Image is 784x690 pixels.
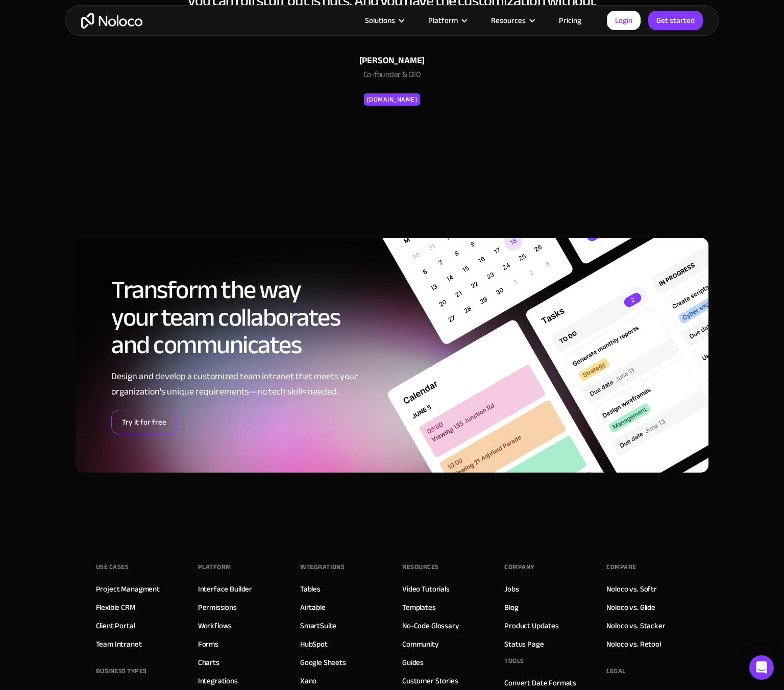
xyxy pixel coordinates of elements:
[402,656,424,669] a: Guides
[504,619,559,632] a: Product Updates
[606,601,655,614] a: Noloco vs. Glide
[183,53,601,68] div: [PERSON_NAME]
[504,582,519,596] a: Jobs
[402,582,450,596] a: Video Tutorials
[606,619,665,632] a: Noloco vs. Stacker
[504,637,544,651] a: Status Page
[352,14,415,27] div: Solutions
[491,14,526,27] div: Resources
[648,11,703,30] a: Get started
[300,674,316,687] a: Xano
[96,637,142,651] a: Team Intranet
[111,410,177,434] a: Try it for free
[300,582,321,596] a: Tables
[300,619,337,632] a: SmartSuite
[111,276,369,359] h2: Transform the way your team collaborates and communicates
[504,559,534,575] div: Company
[402,601,436,614] a: Templates
[402,637,439,651] a: Community
[749,655,774,680] div: Open Intercom Messenger
[96,619,135,632] a: Client Portal
[402,559,439,575] div: Resources
[81,13,142,29] a: home
[300,601,326,614] a: Airtable
[504,676,576,689] a: Convert Date Formats
[300,559,345,575] div: INTEGRATIONS
[96,601,135,614] a: Flexible CRM
[198,601,237,614] a: Permissions
[183,68,601,86] div: Co-founder & CEO
[402,674,458,687] a: Customer Stories
[504,653,524,669] div: Tools
[365,14,395,27] div: Solutions
[478,14,546,27] div: Resources
[367,93,418,106] div: [DOMAIN_NAME]
[402,619,459,632] a: No-Code Glossary
[198,674,238,687] a: Integrations
[606,559,636,575] div: Compare
[607,11,641,30] a: Login
[606,582,657,596] a: Noloco vs. Softr
[415,14,478,27] div: Platform
[504,601,518,614] a: Blog
[111,369,369,400] div: Design and develop a customized team intranet that meets your organization's unique requirements—...
[198,619,232,632] a: Workflows
[606,663,626,679] div: Legal
[546,14,594,27] a: Pricing
[606,637,660,651] a: Noloco vs. Retool
[300,656,346,669] a: Google Sheets
[96,559,129,575] div: Use Cases
[96,663,147,679] div: BUSINESS TYPES
[198,559,231,575] div: Platform
[96,582,160,596] a: Project Managment
[198,656,219,669] a: Charts
[300,637,328,651] a: HubSpot
[198,582,252,596] a: Interface Builder
[198,637,218,651] a: Forms
[428,14,458,27] div: Platform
